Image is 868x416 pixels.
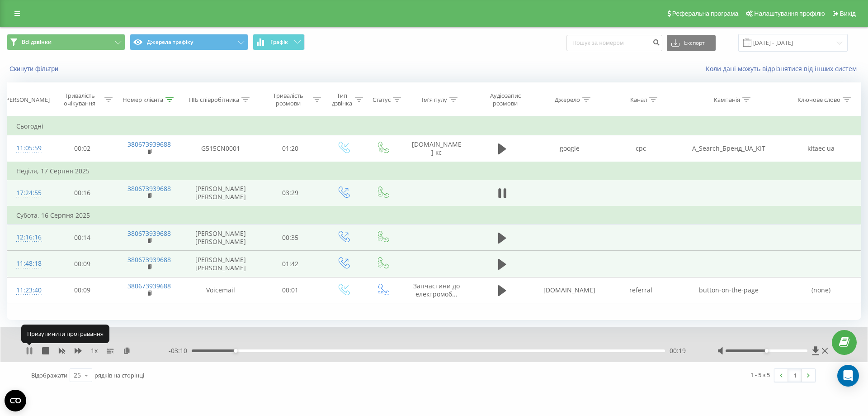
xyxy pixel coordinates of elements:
div: 12:16:16 [16,229,40,246]
a: 380673939688 [127,140,171,148]
div: Статус [373,96,391,104]
td: 03:29 [257,180,323,206]
button: Джерела трафіку [130,34,248,50]
td: cpc [605,135,676,162]
a: 380673939688 [127,184,171,193]
button: Open CMP widget [5,390,26,411]
a: 1 [788,369,802,382]
span: Запчастини до електромоб... [413,282,460,298]
button: Скинути фільтри [7,65,63,73]
input: Пошук за номером [566,35,662,51]
td: 00:14 [49,225,115,251]
button: Експорт [667,35,716,51]
td: Субота, 16 Серпня 2025 [7,206,861,225]
span: Вихід [840,10,856,17]
td: [PERSON_NAME] [PERSON_NAME] [184,180,257,206]
div: 11:05:59 [16,139,40,157]
div: ПІБ співробітника [189,96,239,104]
span: Графік [270,39,288,45]
span: Налаштування профілю [754,10,825,17]
span: 1 x [91,346,98,355]
td: google [534,135,605,162]
div: Open Intercom Messenger [837,365,859,387]
span: 00:19 [670,346,686,355]
td: (none) [782,277,861,303]
div: Тривалість розмови [265,92,311,107]
td: 01:42 [257,251,323,277]
a: 380673939688 [127,255,171,264]
td: A_Search_Бренд_UA_KIT [676,135,782,162]
div: [PERSON_NAME] [4,96,50,104]
td: 00:16 [49,180,115,206]
td: referral [605,277,676,303]
a: Коли дані можуть відрізнятися вiд інших систем [706,64,861,73]
a: 380673939688 [127,229,171,238]
div: Призупинити програвання [21,325,109,343]
div: Аудіозапис розмови [479,92,532,107]
span: - 03:10 [169,346,192,355]
td: 00:01 [257,277,323,303]
td: [DOMAIN_NAME] [534,277,605,303]
div: Тип дзвінка [331,92,353,107]
div: Accessibility label [764,349,768,353]
div: Accessibility label [234,349,237,353]
td: 00:02 [49,135,115,162]
div: Номер клієнта [123,96,163,104]
span: рядків на сторінці [94,371,144,379]
td: button-on-the-page [676,277,782,303]
td: [DOMAIN_NAME] кс [402,135,471,162]
button: Графік [253,34,305,50]
div: 25 [74,371,81,380]
div: 17:24:55 [16,184,40,202]
td: kitaec ua [782,135,861,162]
button: Всі дзвінки [7,34,125,50]
td: 00:35 [257,225,323,251]
td: 00:09 [49,277,115,303]
div: Канал [630,96,647,104]
div: 11:48:18 [16,255,40,273]
div: Ключове слово [797,96,840,104]
div: 11:23:40 [16,282,40,299]
td: 00:09 [49,251,115,277]
td: Неділя, 17 Серпня 2025 [7,162,861,180]
a: 380673939688 [127,282,171,290]
div: Ім'я пулу [422,96,447,104]
div: Тривалість очікування [57,92,103,107]
td: Сьогодні [7,117,861,135]
td: G515CN0001 [184,135,257,162]
td: Voicemail [184,277,257,303]
span: Реферальна програма [672,10,739,17]
span: Всі дзвінки [22,38,52,46]
div: 1 - 5 з 5 [750,370,770,379]
td: [PERSON_NAME] [PERSON_NAME] [184,251,257,277]
td: [PERSON_NAME] [PERSON_NAME] [184,225,257,251]
td: 01:20 [257,135,323,162]
div: Кампанія [714,96,740,104]
span: Відображати [31,371,67,379]
div: Джерело [555,96,580,104]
